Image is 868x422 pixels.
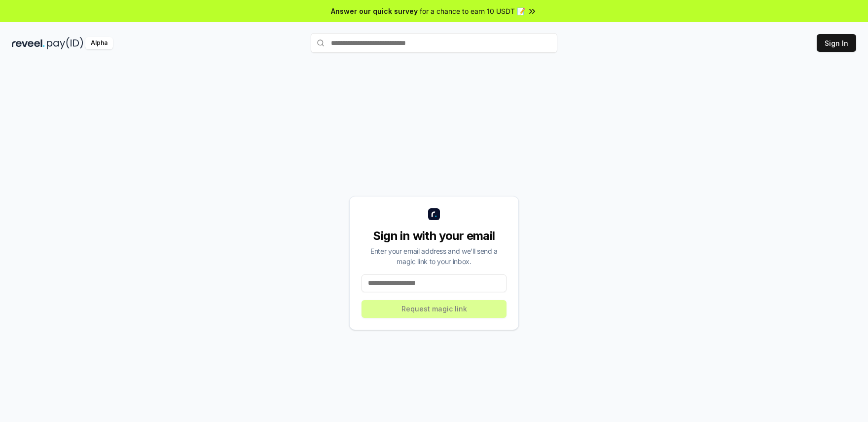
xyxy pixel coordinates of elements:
[331,6,418,16] span: Answer our quick survey
[362,228,506,244] div: Sign in with your email
[362,246,506,267] div: Enter your email address and we’ll send a magic link to your inbox.
[47,37,83,49] img: pay_id
[85,37,113,49] div: Alpha
[12,37,45,49] img: reveel_dark
[817,34,856,52] button: Sign In
[428,208,440,220] img: logo_small
[420,6,525,16] span: for a chance to earn 10 USDT 📝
